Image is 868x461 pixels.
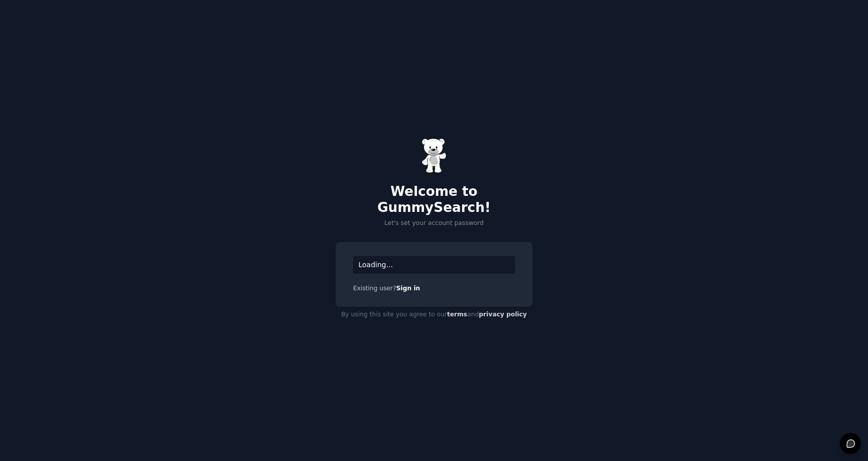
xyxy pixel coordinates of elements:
[447,311,467,318] a: terms
[396,285,420,292] a: Sign in
[336,184,532,215] h2: Welcome to GummySearch!
[353,256,515,274] div: Loading...
[336,307,532,323] div: By using this site you agree to our and
[421,138,447,173] img: Gummy Bear
[336,219,532,228] p: Let's set your account password
[479,311,527,318] a: privacy policy
[353,285,396,292] span: Existing user?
